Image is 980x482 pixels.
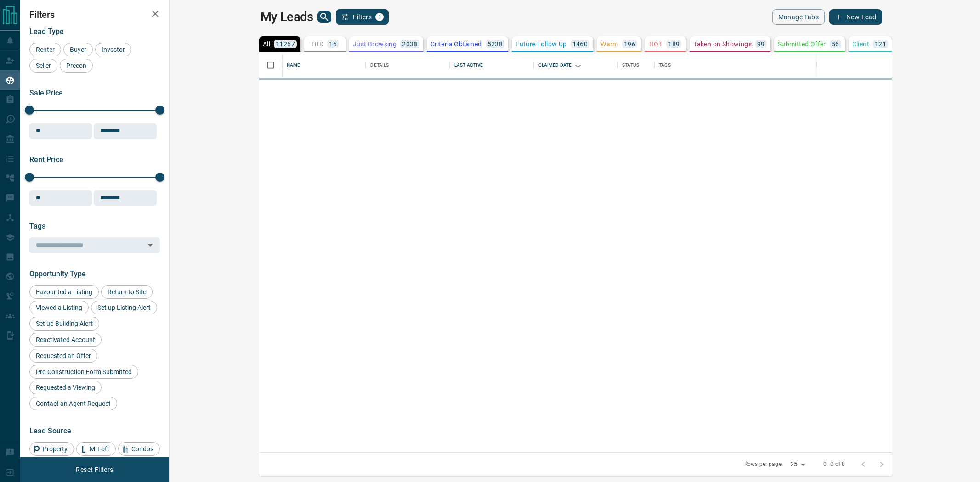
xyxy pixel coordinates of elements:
p: 196 [624,41,635,47]
p: 189 [668,41,680,47]
button: Open [144,239,157,252]
span: Return to Site [104,288,149,296]
div: Name [282,52,366,78]
button: Filters1 [336,9,389,25]
p: HOT [649,41,663,47]
span: Precon [63,62,90,69]
div: 25 [787,458,809,471]
p: 2038 [402,41,418,47]
p: Just Browsing [353,41,397,47]
span: Requested an Offer [33,352,94,359]
span: Rent Price [29,155,63,164]
span: Tags [29,222,45,230]
div: Property [29,442,74,456]
p: TBD [311,41,323,47]
span: Lead Source [29,426,71,435]
span: Investor [98,46,128,53]
p: All [263,41,270,47]
p: 16 [329,41,337,47]
div: Details [370,52,389,78]
button: New Lead [829,9,882,25]
span: Viewed a Listing [33,304,85,311]
p: 11267 [276,41,295,47]
div: Last Active [450,52,534,78]
div: Set up Listing Alert [91,301,157,314]
h1: My Leads [261,10,313,24]
div: Claimed Date [534,52,618,78]
div: Renter [29,43,61,56]
span: MrLoft [86,445,113,453]
button: Sort [572,59,584,72]
div: Claimed Date [538,52,572,78]
div: MrLoft [76,442,116,456]
span: Set up Building Alert [33,320,96,327]
span: Requested a Viewing [33,384,98,391]
span: Favourited a Listing [33,288,96,296]
p: Future Follow Up [515,41,566,47]
span: 1 [376,14,383,20]
div: Tags [659,52,671,78]
div: Status [622,52,639,78]
h2: Filters [29,9,160,20]
span: Renter [33,46,58,53]
span: Condos [128,445,157,453]
span: Lead Type [29,27,64,36]
span: Contact an Agent Request [33,400,114,407]
div: Set up Building Alert [29,317,99,331]
div: Precon [60,59,93,73]
span: Set up Listing Alert [94,304,154,311]
p: 1460 [572,41,588,47]
p: 56 [832,41,839,47]
span: Buyer [67,46,90,53]
div: Investor [95,43,131,56]
p: Rows per page: [744,460,783,468]
span: Seller [33,62,54,69]
button: Manage Tabs [772,9,825,25]
span: Reactivated Account [33,336,98,343]
div: Pre-Construction Form Submitted [29,365,138,379]
div: Requested a Viewing [29,381,102,394]
span: Pre-Construction Form Submitted [33,368,135,376]
div: Contact an Agent Request [29,397,117,410]
p: Warm [600,41,618,47]
div: Details [366,52,450,78]
p: Submitted Offer [778,41,826,47]
span: Opportunity Type [29,269,86,278]
div: Buyer [63,43,93,56]
p: 121 [875,41,886,47]
div: Viewed a Listing [29,301,89,314]
div: Requested an Offer [29,349,97,363]
button: Reset Filters [70,462,119,477]
p: 5238 [487,41,503,47]
div: Seller [29,59,57,73]
div: Favourited a Listing [29,285,99,299]
p: 99 [757,41,765,47]
div: Return to Site [101,285,153,299]
p: Client [852,41,869,47]
p: Taken on Showings [693,41,752,47]
div: Reactivated Account [29,333,102,347]
div: Status [617,52,654,78]
p: 0–0 of 0 [823,460,845,468]
div: Name [287,52,300,78]
button: search button [317,11,331,23]
p: Criteria Obtained [431,41,482,47]
div: Last Active [454,52,483,78]
div: Condos [118,442,160,456]
span: Property [40,445,71,453]
span: Sale Price [29,89,63,97]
